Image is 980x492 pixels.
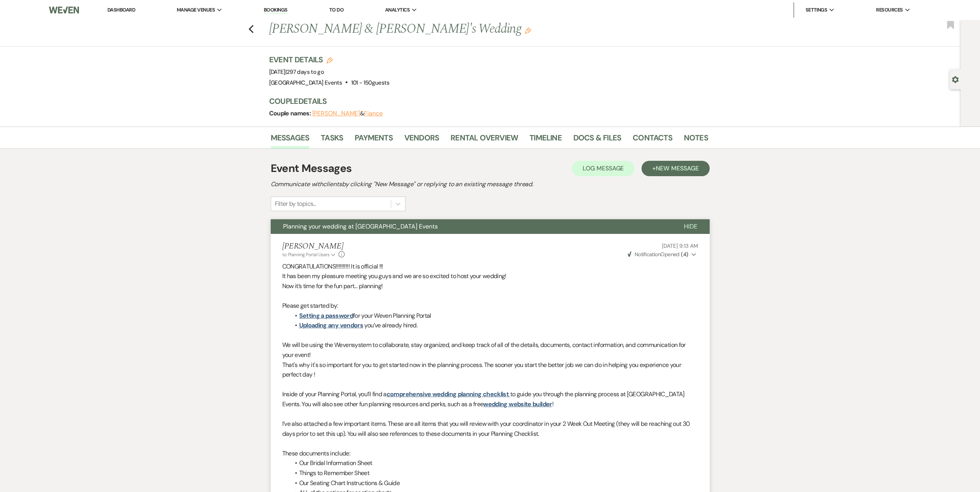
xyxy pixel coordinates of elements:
[583,164,624,172] span: Log Message
[628,251,689,258] span: Opened
[806,6,828,14] span: Settings
[572,161,635,176] button: Log Message
[312,110,360,117] button: [PERSON_NAME]
[290,478,698,488] li: Our Seating Chart Instructions & Guide
[282,361,682,379] span: That's why it's so important for you to get started now in the planning process. The sooner you s...
[282,390,685,408] span: to guide you through the planning process at [GEOGRAPHIC_DATA] Events. You will also see other fu...
[573,132,621,148] a: Docs & Files
[271,160,352,177] h1: Event Messages
[271,180,710,189] h2: Communicate with clients by clicking "New Message" or replying to an existing message thread.
[483,400,552,408] a: wedding website builder
[552,400,553,408] span: !
[269,109,312,117] span: Couple names:
[282,252,330,258] span: to: Planning Portal Users
[364,321,417,329] span: you’ve already hired.
[635,251,660,258] span: Notification
[681,251,688,258] strong: ( 4 )
[49,2,79,18] img: Weven Logo
[282,449,350,457] span: These documents include:
[269,20,614,38] h1: [PERSON_NAME] & [PERSON_NAME]'s Wedding
[282,341,352,349] span: We will be using the Weven
[283,222,438,230] span: Planning your wedding at [GEOGRAPHIC_DATA] Events
[355,132,393,148] a: Payments
[529,132,562,148] a: Timeline
[364,110,383,117] button: Fiance
[282,282,383,290] span: Now it’s time for the fun part… planning!
[299,321,364,329] a: Uploading any vendors
[656,164,699,172] span: New Message
[282,420,690,438] span: I’ve also attached a few important items. These are all items that you will review with your coor...
[271,132,310,148] a: Messages
[282,251,337,258] button: to: Planning Portal Users
[282,302,338,310] span: Please get started by:
[275,199,316,208] div: Filter by topics...
[290,468,698,478] li: Things to Remember Sheet
[282,341,686,359] span: system to collaborate, stay organized, and keep track of all of the details, documents, contact i...
[312,110,383,117] span: &
[290,458,698,468] li: Our Bridal Information Sheet
[642,161,709,176] button: +New Message
[385,6,410,14] span: Analytics
[684,132,708,148] a: Notes
[282,242,345,251] h5: [PERSON_NAME]
[269,54,389,65] h3: Event Details
[351,79,389,87] span: 101 - 150 guests
[404,132,439,148] a: Vendors
[627,250,698,259] button: NotificationOpened (4)
[177,6,215,14] span: Manage Venues
[269,96,700,107] h3: Couple Details
[107,7,135,13] a: Dashboard
[525,27,531,34] button: Edit
[321,132,343,148] a: Tasks
[684,222,697,230] span: Hide
[286,68,324,76] span: 297 days to go
[329,7,343,13] a: To Do
[353,312,431,320] span: for your Weven Planning Portal
[269,68,324,76] span: [DATE]
[285,68,324,76] span: |
[387,390,431,398] a: comprehensive
[264,7,288,14] a: Bookings
[282,262,383,270] span: CONGRATULATIONS!!!!!!!!!!! It is official !!!
[952,75,959,83] button: Open lead details
[299,312,353,320] a: Setting a password
[271,219,672,234] button: Planning your wedding at [GEOGRAPHIC_DATA] Events
[282,390,387,398] span: Inside of your Planning Portal, you’ll find a
[451,132,518,148] a: Rental Overview
[662,242,698,249] span: [DATE] 9:13 AM
[633,132,672,148] a: Contacts
[269,79,342,87] span: [GEOGRAPHIC_DATA] Events
[876,6,903,14] span: Resources
[432,390,509,398] a: wedding planning checklist
[672,219,710,234] button: Hide
[282,272,506,280] span: It has been my pleasure meeting you guys and we are so excited to host your wedding!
